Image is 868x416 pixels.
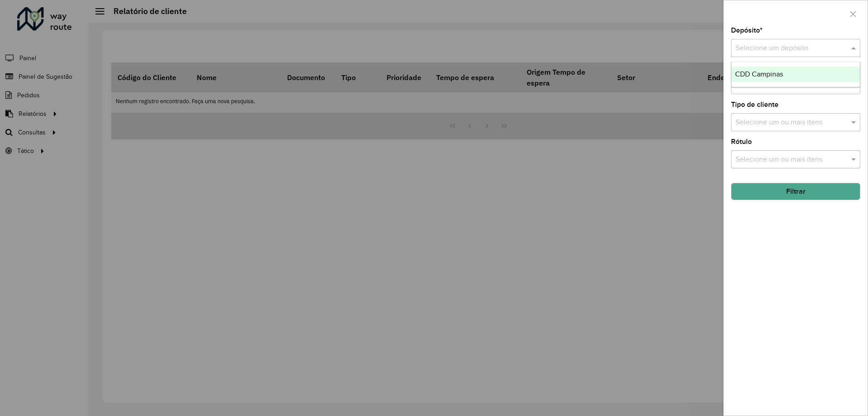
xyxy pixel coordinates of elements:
[731,25,763,36] label: Depósito
[731,183,860,200] button: Filtrar
[731,62,860,87] ng-dropdown-panel: Options list
[735,70,783,78] span: CDD Campinas
[731,136,752,147] label: Rótulo
[731,99,778,110] label: Tipo de cliente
